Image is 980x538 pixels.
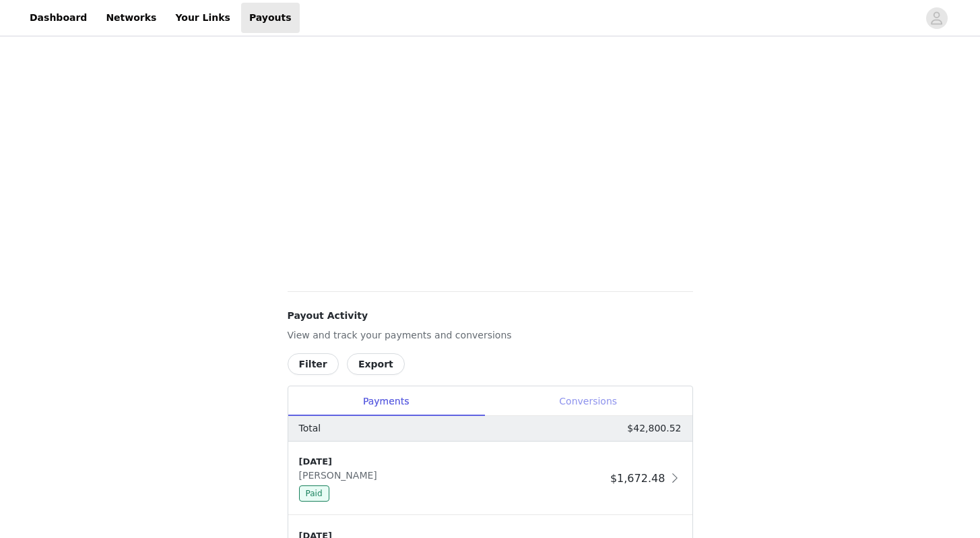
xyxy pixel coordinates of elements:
[484,386,692,417] div: Conversions
[241,3,300,33] a: Payouts
[610,472,665,485] span: $1,672.48
[288,309,693,323] h4: Payout Activity
[299,470,383,481] span: [PERSON_NAME]
[299,455,605,469] div: [DATE]
[288,442,692,516] div: clickable-list-item
[98,3,164,33] a: Networks
[288,386,484,417] div: Payments
[627,421,681,436] p: $42,800.52
[288,353,339,375] button: Filter
[22,3,95,33] a: Dashboard
[167,3,238,33] a: Your Links
[930,7,943,29] div: avatar
[347,353,405,375] button: Export
[299,485,329,502] span: Paid
[288,328,693,342] p: View and track your payments and conversions
[299,421,321,436] p: Total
